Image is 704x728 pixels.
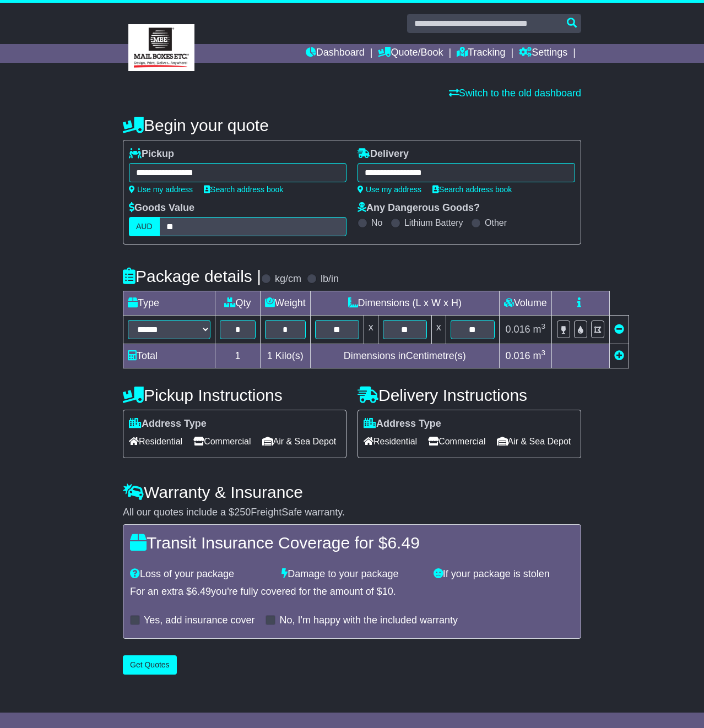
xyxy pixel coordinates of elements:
[358,148,409,160] label: Delivery
[364,418,441,430] label: Address Type
[371,218,382,228] label: No
[261,291,311,316] td: Weight
[497,433,571,450] span: Air & Sea Depot
[262,433,337,450] span: Air & Sea Depot
[130,586,574,598] div: For an extra $ you're fully covered for the amount of $ .
[505,324,530,335] span: 0.016
[123,655,177,675] button: Get Quotes
[310,344,499,368] td: Dimensions in Centimetre(s)
[404,218,463,228] label: Lithium Battery
[499,291,551,316] td: Volume
[519,44,567,63] a: Settings
[614,324,624,335] a: Remove this item
[358,386,581,404] h4: Delivery Instructions
[358,185,421,194] a: Use my address
[123,483,581,501] h4: Warranty & Insurance
[129,148,174,160] label: Pickup
[533,324,546,335] span: m
[129,217,160,236] label: AUD
[457,44,505,63] a: Tracking
[129,418,207,430] label: Address Type
[358,202,480,214] label: Any Dangerous Goods?
[306,44,365,63] a: Dashboard
[533,350,546,361] span: m
[123,386,346,404] h4: Pickup Instructions
[144,615,254,627] label: Yes, add insurance cover
[382,586,393,597] span: 10
[215,291,261,316] td: Qty
[123,116,581,134] h4: Begin your quote
[123,344,215,368] td: Total
[432,185,512,194] a: Search address book
[267,350,273,361] span: 1
[129,185,193,194] a: Use my address
[364,316,378,344] td: x
[428,433,485,450] span: Commercial
[378,44,443,63] a: Quote/Book
[279,615,458,627] label: No, I'm happy with the included warranty
[541,322,546,330] sup: 3
[449,88,581,99] a: Switch to the old dashboard
[321,273,339,285] label: lb/in
[614,350,624,361] a: Add new item
[193,433,251,450] span: Commercial
[276,568,427,580] div: Damage to your package
[129,433,182,450] span: Residential
[124,568,276,580] div: Loss of your package
[123,291,215,316] td: Type
[215,344,261,368] td: 1
[387,534,419,552] span: 6.49
[123,267,261,285] h4: Package details |
[485,218,507,228] label: Other
[428,568,580,580] div: If your package is stolen
[364,433,417,450] span: Residential
[310,291,499,316] td: Dimensions (L x W x H)
[505,350,530,361] span: 0.016
[431,316,446,344] td: x
[234,507,251,518] span: 250
[130,534,574,552] h4: Transit Insurance Coverage for $
[192,586,211,597] span: 6.49
[541,349,546,357] sup: 3
[275,273,301,285] label: kg/cm
[129,202,194,214] label: Goods Value
[261,344,311,368] td: Kilo(s)
[123,507,581,519] div: All our quotes include a $ FreightSafe warranty.
[204,185,283,194] a: Search address book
